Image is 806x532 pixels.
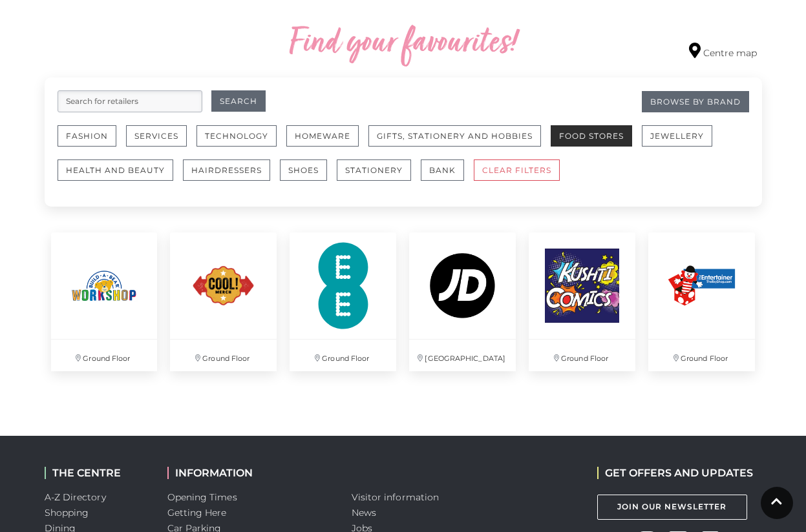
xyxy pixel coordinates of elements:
p: [GEOGRAPHIC_DATA] [409,340,516,371]
a: Getting Here [167,507,227,518]
p: Ground Floor [648,340,755,371]
a: CLEAR FILTERS [474,159,569,194]
a: A-Z Directory [45,491,106,503]
a: News [352,507,376,518]
p: Ground Floor [290,340,396,371]
button: Hairdressers [183,159,270,181]
a: Shoes [280,159,337,194]
a: Health and Beauty [58,159,183,194]
button: Shoes [280,159,327,181]
a: Stationery [337,159,421,194]
button: Fashion [58,125,116,147]
a: Opening Times [167,491,237,503]
a: Hairdressers [183,159,280,194]
button: Gifts, Stationery and Hobbies [368,125,541,147]
a: Bank [421,159,474,194]
h2: GET OFFERS AND UPDATES [597,467,753,479]
a: Visitor information [352,491,440,503]
button: CLEAR FILTERS [474,159,560,181]
button: Bank [421,159,464,181]
button: Homeware [286,125,359,147]
button: Services [126,125,187,147]
a: Ground Floor [283,226,403,378]
h2: Find your favourites! [167,23,639,65]
button: Search [211,90,266,112]
a: Services [126,125,196,159]
h2: THE CENTRE [45,467,148,479]
button: Jewellery [642,125,712,147]
button: Stationery [337,159,411,181]
a: Shopping [45,507,89,518]
a: Ground Floor [164,226,283,378]
a: Fashion [58,125,126,159]
a: Ground Floor [642,226,761,378]
a: Technology [196,125,286,159]
a: Browse By Brand [642,91,749,112]
p: Ground Floor [51,340,158,371]
a: Food Stores [551,125,642,159]
button: Technology [196,125,277,147]
input: Search for retailers [58,90,202,112]
a: Join Our Newsletter [597,495,747,520]
a: Ground Floor [45,226,164,378]
button: Food Stores [551,125,632,147]
a: Homeware [286,125,368,159]
p: Ground Floor [529,340,635,371]
a: Centre map [689,43,757,60]
a: Jewellery [642,125,722,159]
a: Gifts, Stationery and Hobbies [368,125,551,159]
p: Ground Floor [170,340,277,371]
a: [GEOGRAPHIC_DATA] [403,226,522,378]
h2: INFORMATION [167,467,332,479]
button: Health and Beauty [58,159,173,181]
a: Ground Floor [522,226,642,378]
